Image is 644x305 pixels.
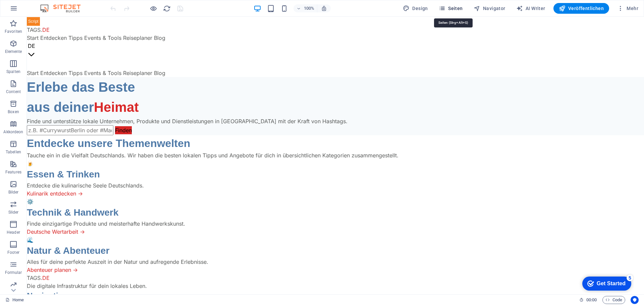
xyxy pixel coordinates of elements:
button: Usercentrics [631,296,639,304]
button: 100% [293,4,317,12]
a: Klick, um Auswahl aufzuheben. Doppelklick öffnet Seitenverwaltung [5,296,24,304]
div: Design (Strg+Alt+Y) [400,3,431,14]
button: Klicke hier, um den Vorschau-Modus zu verlassen [149,4,157,12]
p: Favoriten [5,29,22,34]
p: Boxen [8,109,19,115]
h6: Session-Zeit [579,296,597,304]
img: Editor Logo [39,4,89,12]
span: : [591,297,592,302]
p: Spalten [6,69,20,74]
p: Formular [5,270,22,275]
button: Mehr [614,3,641,14]
p: Slider [8,210,19,215]
p: Content [6,89,21,94]
p: Footer [7,250,19,255]
span: Navigator [474,5,505,12]
button: Veröffentlichen [553,3,609,14]
p: Bilder [8,189,19,195]
button: Code [602,296,625,304]
span: Seiten [439,5,463,12]
button: AI Writer [514,3,548,14]
span: AI Writer [516,5,545,12]
span: 00 00 [586,296,597,304]
button: Seiten [436,3,466,14]
div: Get Started 5 items remaining, 0% complete [5,3,54,17]
p: Akkordeon [3,129,23,135]
span: Mehr [617,5,638,12]
button: reload [163,4,171,12]
i: Seite neu laden [163,5,171,12]
button: Navigator [471,3,508,14]
span: Code [605,296,622,304]
div: 5 [50,1,56,8]
i: Bei Größenänderung Zoomstufe automatisch an das gewählte Gerät anpassen. [321,5,327,11]
span: Veröffentlichen [559,5,604,12]
h6: 100% [304,4,314,12]
button: Design [400,3,431,14]
span: Design [403,5,428,12]
p: Tabellen [6,149,21,155]
div: Get Started [20,7,49,13]
p: Header [7,230,20,235]
p: Features [5,169,21,175]
p: Elemente [5,49,22,54]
